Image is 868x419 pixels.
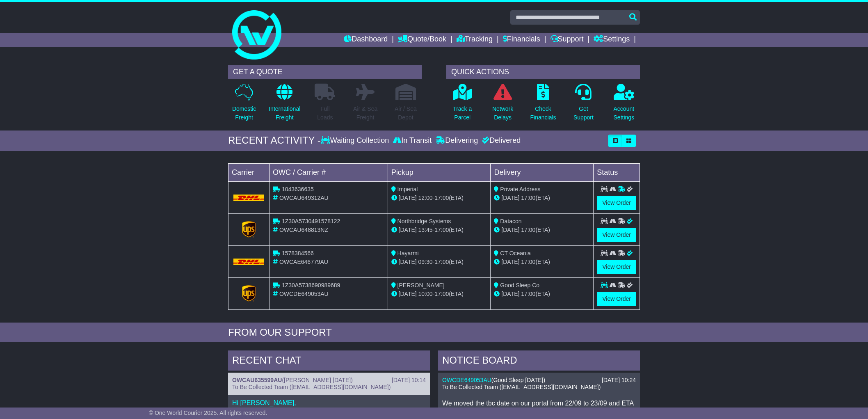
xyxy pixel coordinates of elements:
[395,105,417,122] p: Air / Sea Depot
[399,195,417,201] span: [DATE]
[232,377,426,384] div: ( )
[228,350,430,373] div: RECENT CHAT
[232,384,391,390] span: To Be Collected Team ([EMAIL_ADDRESS][DOMAIN_NAME])
[232,83,256,126] a: DomesticFreight
[242,221,256,238] img: GetCarrierServiceLogo
[521,227,535,233] span: 17:00
[282,282,340,288] span: 1Z30A5738690989689
[500,250,530,256] span: CT Oceania
[480,136,521,145] div: Delivered
[282,186,314,192] span: 1043636635
[268,83,301,126] a: InternationalFreight
[228,65,422,79] div: GET A QUOTE
[597,292,636,306] a: View Order
[282,250,314,256] span: 1578384566
[232,105,256,122] p: Domestic Freight
[442,384,601,390] span: To Be Collected Team ([EMAIL_ADDRESS][DOMAIN_NAME])
[397,186,418,192] span: Imperial
[550,33,584,47] a: Support
[397,218,451,224] span: Northbridge Systems
[399,259,417,265] span: [DATE]
[397,282,445,288] span: [PERSON_NAME]
[494,194,590,202] div: (ETA)
[494,258,590,266] div: (ETA)
[418,195,433,201] span: 12:00
[597,228,636,242] a: View Order
[399,291,417,297] span: [DATE]
[500,218,521,224] span: Datacon
[149,410,267,416] span: © One World Courier 2025. All rights reserved.
[233,195,264,201] img: DHL.png
[279,195,329,201] span: OWCAU649312AU
[442,399,636,415] p: We moved the tbc date on our portal from 22/09 to 23/09 and ETA from 26/09 to 29/09 while waiting...
[418,259,433,265] span: 09:30
[315,105,335,122] p: Full Loads
[594,33,630,47] a: Settings
[446,65,640,79] div: QUICK ACTIONS
[228,327,640,339] div: FROM OUR SUPPORT
[597,260,636,274] a: View Order
[453,105,472,122] p: Track a Parcel
[434,195,449,201] span: 17:00
[434,291,449,297] span: 17:00
[392,377,426,384] div: [DATE] 10:14
[503,33,540,47] a: Financials
[344,33,388,47] a: Dashboard
[501,195,519,201] span: [DATE]
[242,285,256,302] img: GetCarrierServiceLogo
[494,290,590,298] div: (ETA)
[493,377,544,383] span: Good Sleep [DATE]
[228,135,321,147] div: RECENT ACTIVITY -
[388,163,491,181] td: Pickup
[438,350,640,373] div: NOTICE BOARD
[228,163,270,181] td: Carrier
[500,186,540,192] span: Private Address
[573,83,594,126] a: GetSupport
[442,377,491,383] a: OWCDE649053AU
[614,105,635,122] p: Account Settings
[391,136,434,145] div: In Transit
[391,194,487,202] div: - (ETA)
[398,33,446,47] a: Quote/Book
[279,259,328,265] span: OWCAE646779AU
[521,291,535,297] span: 17:00
[442,377,636,384] div: ( )
[434,259,449,265] span: 17:00
[233,259,264,265] img: DHL.png
[594,163,640,181] td: Status
[492,105,513,122] p: Network Delays
[501,259,519,265] span: [DATE]
[418,291,433,297] span: 10:00
[452,83,472,126] a: Track aParcel
[501,227,519,233] span: [DATE]
[434,136,480,145] div: Delivering
[530,105,556,122] p: Check Financials
[457,33,493,47] a: Tracking
[521,195,535,201] span: 17:00
[492,83,514,126] a: NetworkDelays
[500,282,539,288] span: Good Sleep Co
[391,258,487,266] div: - (ETA)
[284,377,351,383] span: [PERSON_NAME] [DATE]
[613,83,635,126] a: AccountSettings
[521,259,535,265] span: 17:00
[391,290,487,298] div: - (ETA)
[279,227,328,233] span: OWCAU648813NZ
[321,136,391,145] div: Waiting Collection
[494,226,590,234] div: (ETA)
[270,163,388,181] td: OWC / Carrier #
[597,196,636,210] a: View Order
[491,163,594,181] td: Delivery
[501,291,519,297] span: [DATE]
[573,105,594,122] p: Get Support
[602,377,636,384] div: [DATE] 10:24
[418,227,433,233] span: 13:45
[530,83,557,126] a: CheckFinancials
[353,105,377,122] p: Air & Sea Freight
[279,291,329,297] span: OWCDE649053AU
[434,227,449,233] span: 17:00
[391,226,487,234] div: - (ETA)
[282,218,340,224] span: 1Z30A5730491578122
[269,105,300,122] p: International Freight
[397,250,419,256] span: Hayarmi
